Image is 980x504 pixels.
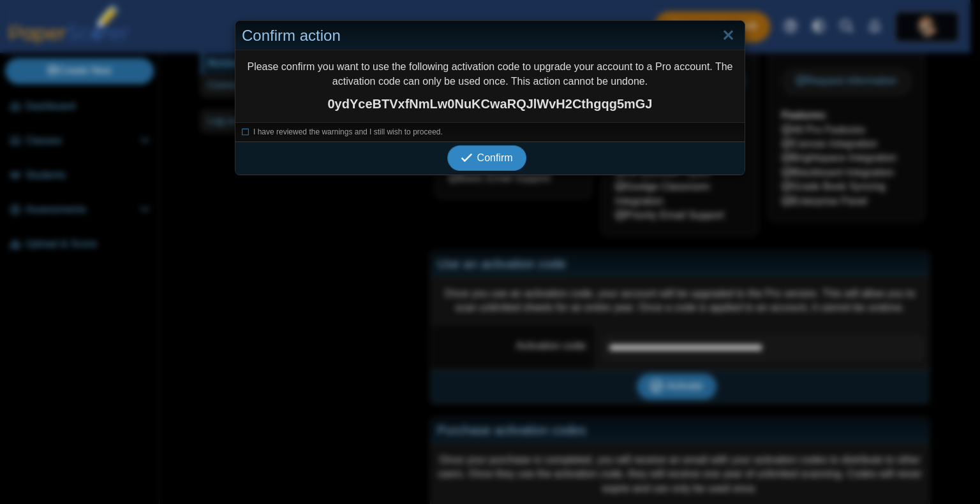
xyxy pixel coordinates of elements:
[253,127,443,136] span: I have reviewed the warnings and I still wish to proceed.
[242,95,738,113] strong: 0ydYceBTVxfNmLw0NuKCwaRQJlWvH2Cthgqg5mGJ
[235,50,745,122] div: Please confirm you want to use the following activation code to upgrade your account to a Pro acc...
[477,152,513,163] span: Confirm
[235,21,745,51] div: Confirm action
[718,25,738,47] a: Close
[447,145,526,171] button: Confirm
